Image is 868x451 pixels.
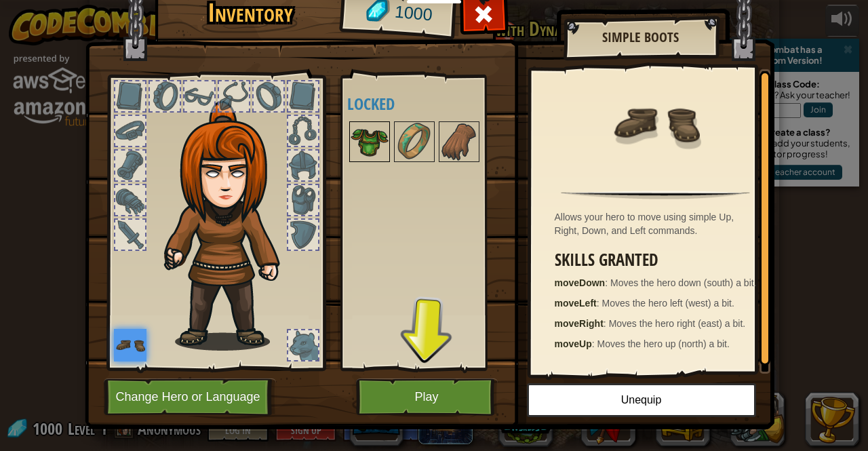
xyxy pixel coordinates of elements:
span: Moves the hero up (north) a bit. [597,338,730,349]
button: Change Hero or Language [104,378,276,416]
strong: moveDown [555,277,606,288]
img: portrait.png [440,123,478,161]
img: portrait.png [114,329,146,361]
span: : [605,277,610,288]
span: : [597,298,602,309]
img: hr.png [561,191,749,199]
h4: Locked [347,95,517,113]
h2: Simple Boots [577,30,705,45]
h3: Skills Granted [555,251,764,269]
img: portrait.png [612,79,700,168]
strong: moveUp [555,338,592,349]
span: : [604,318,609,329]
button: Play [356,378,498,416]
span: Moves the hero down (south) a bit. [610,277,757,288]
img: portrait.png [351,123,389,161]
strong: moveLeft [555,298,597,309]
strong: moveRight [555,318,604,329]
span: : [592,338,597,349]
img: hair_f2.png [158,101,304,351]
div: Allows your hero to move using simple Up, Right, Down, and Left commands. [555,210,764,237]
button: Unequip [527,383,756,417]
span: Moves the hero left (west) a bit. [602,298,734,309]
img: portrait.png [395,123,433,161]
span: Moves the hero right (east) a bit. [609,318,746,329]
